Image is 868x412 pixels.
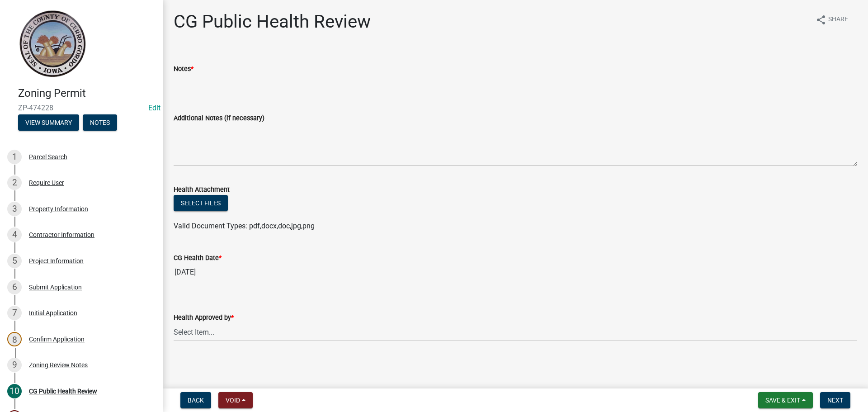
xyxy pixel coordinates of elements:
div: 7 [7,306,22,320]
div: 6 [7,280,22,294]
label: Notes [174,66,193,72]
div: Zoning Review Notes [29,362,88,368]
span: ZP-474228 [18,104,145,112]
button: Void [218,392,253,408]
span: Void [226,397,240,404]
span: Save & Exit [765,397,800,404]
div: CG Public Health Review [29,388,97,394]
button: Next [820,392,850,408]
button: View Summary [18,114,79,131]
h4: Zoning Permit [18,87,156,100]
wm-modal-confirm: Edit Application Number [148,104,160,112]
span: Valid Document Types: pdf,docx,doc,jpg,png [174,222,315,230]
div: Parcel Search [29,154,67,160]
label: Additional Notes (if necessary) [174,115,264,122]
wm-modal-confirm: Summary [18,119,79,127]
div: 9 [7,358,22,372]
h1: CG Public Health Review [174,11,371,33]
label: Health Attachment [174,187,230,193]
div: Submit Application [29,284,82,290]
button: Save & Exit [758,392,813,408]
span: Share [828,14,848,25]
div: 4 [7,227,22,242]
div: 10 [7,384,22,398]
a: Edit [148,104,160,112]
div: Project Information [29,258,84,264]
div: Require User [29,180,64,186]
img: Cerro Gordo County, Iowa [18,9,86,77]
button: Select files [174,195,228,211]
div: Confirm Application [29,336,85,342]
label: Health Approved by [174,315,234,321]
span: Back [188,397,204,404]
wm-modal-confirm: Notes [83,119,117,127]
div: 2 [7,175,22,190]
button: Notes [83,114,117,131]
div: 5 [7,254,22,268]
div: 1 [7,150,22,164]
button: shareShare [808,11,855,28]
button: Back [180,392,211,408]
label: CG Health Date [174,255,222,261]
div: 3 [7,202,22,216]
div: Property Information [29,206,88,212]
div: Contractor Information [29,232,94,238]
span: Next [827,397,843,404]
i: share [816,14,826,25]
div: 8 [7,332,22,346]
div: Initial Application [29,310,77,316]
